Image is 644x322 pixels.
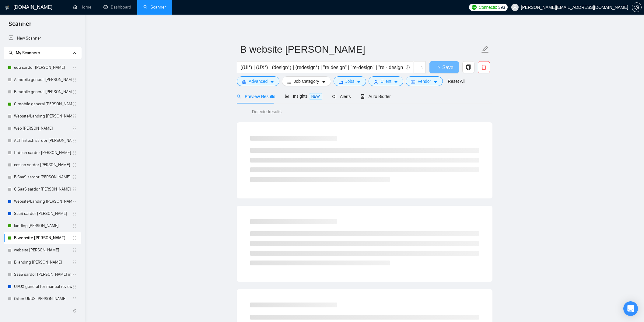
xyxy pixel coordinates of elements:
span: holder [72,284,77,289]
span: caret-down [322,80,326,84]
a: website [PERSON_NAME] [14,244,72,256]
li: SaaS sardor Alex [4,208,81,220]
button: folderJobscaret-down [334,76,366,86]
li: Other UI/UX Alisa Sardor [4,293,81,305]
span: holder [72,248,77,253]
a: Website/Landing [PERSON_NAME] [14,195,72,208]
a: New Scanner [9,32,76,44]
span: caret-down [357,80,361,84]
a: A mobile general [PERSON_NAME] [14,74,72,86]
span: holder [72,272,77,277]
span: My Scanners [16,50,40,55]
span: loading [435,66,442,71]
span: Alerts [332,94,351,99]
span: NEW [309,93,322,100]
a: B mobile general [PERSON_NAME] [14,86,72,98]
a: Web [PERSON_NAME] [14,122,72,135]
span: Jobs [345,78,355,85]
span: caret-down [270,80,274,84]
a: dashboardDashboard [103,5,131,10]
span: holder [72,102,77,107]
span: holder [72,175,77,180]
span: Save [442,64,453,71]
a: C mobile general [PERSON_NAME] [14,98,72,110]
a: searchScanner [143,5,166,10]
span: holder [72,260,77,265]
div: Open Intercom Messenger [623,301,638,316]
span: area-chart [285,94,289,98]
span: user [374,80,378,84]
span: Scanner [4,19,36,32]
li: B mobile general sardor Anna [4,86,81,98]
a: B SaaS sardor [PERSON_NAME] [14,171,72,183]
span: Detected results [248,108,286,115]
a: B landing [PERSON_NAME] [14,256,72,268]
a: SaaS sardor [PERSON_NAME] [14,208,72,220]
a: fintech sardor [PERSON_NAME] [14,147,72,159]
li: website lilia sardor [4,244,81,256]
a: casino sardor [PERSON_NAME] [14,159,72,171]
li: B website lilia sardor [4,232,81,244]
span: copy [463,65,474,70]
span: info-circle [406,65,410,69]
span: folder [339,80,343,84]
span: Client [380,78,391,85]
li: C SaaS sardor Alex [4,183,81,195]
button: barsJob Categorycaret-down [282,76,331,86]
span: Vendor [418,78,431,85]
span: holder [72,296,77,301]
li: A mobile general sardor Anna [4,74,81,86]
button: copy [462,61,474,73]
span: holder [72,236,77,240]
input: Search Freelance Jobs... [240,64,403,71]
li: landing lilia sardor [4,220,81,232]
span: holder [72,114,77,119]
span: 393 [498,4,505,11]
li: SaaS sardor Alex mobile [4,268,81,281]
span: robot [360,94,365,99]
span: notification [332,94,336,99]
input: Scanner name... [240,42,480,57]
a: landing [PERSON_NAME] [14,220,72,232]
li: B landing lilia sardor [4,256,81,268]
li: edu sardor Anna [4,61,81,74]
button: idcardVendorcaret-down [406,76,443,86]
span: Job Category [294,78,319,85]
span: Preview Results [237,94,275,99]
span: Connects: [479,4,497,11]
li: casino sardor Alex [4,159,81,171]
a: C SaaS sardor [PERSON_NAME] [14,183,72,195]
a: Reset All [448,78,464,85]
li: fintech sardor Alex [4,147,81,159]
li: B SaaS sardor Alex [4,171,81,183]
span: search [9,51,13,55]
span: idcard [411,80,415,84]
img: logo [5,3,9,12]
span: Insights [285,94,322,99]
span: caret-down [433,80,438,84]
span: holder [72,65,77,70]
a: UI/UX general for manual review [14,281,72,293]
button: delete [478,61,490,73]
li: UI/UX general for manual review [4,281,81,293]
span: search [237,94,241,99]
span: holder [72,89,77,94]
a: Other UI/UX [PERSON_NAME] [14,293,72,305]
span: holder [72,187,77,192]
a: homeHome [73,5,91,10]
a: Website/Landing [PERSON_NAME] [14,110,72,122]
img: upwork-logo.png [472,5,477,10]
span: delete [478,65,490,70]
button: userClientcaret-down [369,76,403,86]
a: SaaS sardor [PERSON_NAME] mobile [14,268,72,281]
span: holder [72,163,77,167]
li: Website/Landing Alisa Sardor [4,110,81,122]
li: Web Alisa Sardor [4,122,81,135]
span: bars [287,80,291,84]
span: Auto Bidder [360,94,390,99]
span: user [513,5,517,9]
span: caret-down [394,80,398,84]
li: ALT fintech sardor Alex [4,135,81,147]
span: holder [72,77,77,82]
button: setting [632,2,642,12]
